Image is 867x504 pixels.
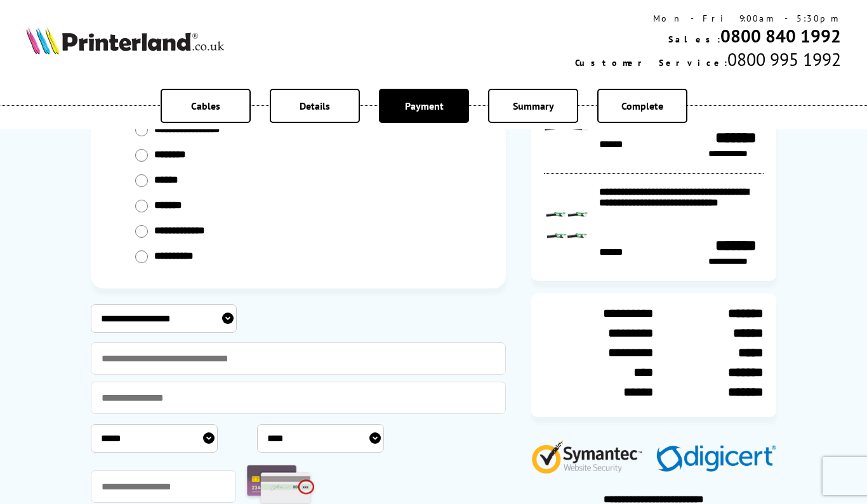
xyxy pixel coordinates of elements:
[300,100,330,112] span: Details
[720,24,841,48] a: 0800 840 1992
[191,100,220,112] span: Cables
[513,100,554,112] span: Summary
[575,13,841,24] div: Mon - Fri 9:00am - 5:30pm
[668,34,720,45] span: Sales:
[621,100,663,112] span: Complete
[26,27,224,55] img: Printerland Logo
[727,48,841,71] span: 0800 995 1992
[575,57,727,68] span: Customer Service:
[405,100,444,112] span: Payment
